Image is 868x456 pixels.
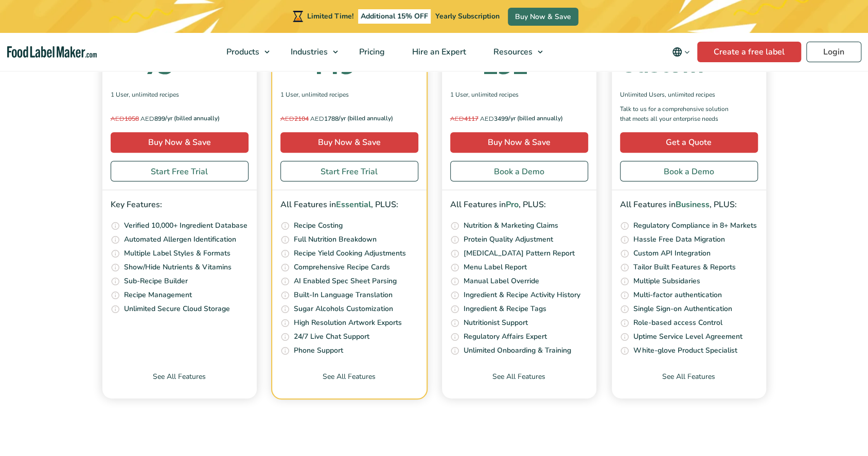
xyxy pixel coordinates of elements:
span: , Unlimited Recipes [468,90,519,99]
span: 1 User [450,90,468,99]
p: Multiple Subsidaries [633,276,700,287]
p: Verified 10,000+ Ingredient Database [124,220,247,231]
a: See All Features [272,371,427,398]
div: 292 [450,53,527,78]
p: Role-based access Control [633,317,722,329]
a: Get a Quote [620,133,758,153]
span: Additional 15% OFF [358,9,431,24]
a: Buy Now & Save [508,8,578,26]
p: Sub-Recipe Builder [124,276,188,287]
p: AI Enabled Spec Sheet Parsing [294,276,397,287]
div: 149 [280,53,356,78]
a: Buy Now & Save [111,132,249,153]
a: Book a Demo [620,161,758,182]
p: White-glove Product Specialist [633,345,737,356]
span: 3499 [450,114,508,124]
p: Multi-factor authentication [633,289,722,301]
span: 1788 [280,114,339,124]
p: Key Features: [111,198,249,212]
p: All Features in , PLUS: [450,198,588,212]
p: Recipe Costing [294,220,343,231]
a: Food Label Maker homepage [7,46,97,58]
p: Tailor Built Features & Reports [633,262,736,273]
p: Protein Quality Adjustment [464,234,553,245]
span: 1 User [111,90,129,99]
p: All Features in , PLUS: [280,198,418,212]
p: Menu Label Report [464,262,527,273]
span: AED [450,115,464,122]
p: 24/7 Live Chat Support [294,331,369,342]
a: Book a Demo [450,161,588,181]
p: Regulatory Affairs Expert [464,331,547,342]
p: Sugar Alcohols Customization [294,303,393,315]
del: 2104 [280,115,309,123]
p: Automated Allergen Identification [124,234,236,245]
a: Start Free Trial [280,161,418,181]
p: Comprehensive Recipe Cards [294,262,390,273]
span: , Unlimited Recipes [129,90,179,99]
span: Pricing [356,46,386,58]
span: Industries [288,46,329,58]
a: See All Features [102,371,257,398]
del: 1058 [111,115,139,123]
p: Full Nutrition Breakdown [294,234,377,245]
p: Recipe Yield Cooking Adjustments [294,248,406,259]
span: AED [140,115,154,122]
p: Ingredient & Recipe Tags [464,303,546,315]
span: AED [111,115,125,122]
p: All Features in , PLUS: [620,199,758,212]
span: Hire an Expert [409,46,467,58]
p: Talk to us for a comprehensive solution that meets all your enterprise needs [620,104,738,124]
p: Recipe Management [124,289,192,301]
p: Show/Hide Nutrients & Vitamins [124,262,232,273]
a: Buy Now & Save [450,132,588,153]
span: Yearly Subscription [435,11,500,21]
a: See All Features [612,371,766,398]
span: Resources [490,46,534,58]
p: Manual Label Override [464,276,539,287]
span: 1 User [280,90,298,99]
a: Buy Now & Save [280,132,418,153]
span: AED [310,115,324,122]
span: /yr (billed annually) [339,114,393,124]
p: Custom API Integration [633,248,711,259]
p: Hassle Free Data Migration [633,234,725,245]
button: Change language [665,42,697,62]
span: , Unlimited Recipes [298,90,349,99]
span: , Unlimited Recipes [665,90,715,99]
p: Unlimited Secure Cloud Storage [124,303,230,315]
p: Nutritionist Support [464,317,528,329]
a: Resources [480,33,548,71]
p: Unlimited Onboarding & Training [464,345,571,356]
div: Custom [620,56,704,76]
span: AED [480,115,494,122]
p: Built-In Language Translation [294,289,393,301]
p: Uptime Service Level Agreement [633,331,742,342]
span: AED [280,115,294,122]
a: Create a free label [697,42,801,62]
p: Regulatory Compliance in 8+ Markets [633,220,757,231]
p: Multiple Label Styles & Formats [124,248,231,259]
span: Unlimited Users [620,90,665,99]
span: Products [223,46,260,58]
span: 899 [111,114,165,124]
p: Single Sign-on Authentication [633,303,732,315]
span: Pro [506,199,519,210]
a: Products [213,33,275,71]
a: Industries [277,33,343,71]
p: Nutrition & Marketing Claims [464,220,558,231]
a: Start Free Trial [111,161,249,181]
p: High Resolution Artwork Exports [294,317,402,329]
a: Pricing [346,33,396,71]
span: Business [676,199,710,211]
a: Login [806,42,861,62]
span: /yr (billed annually) [508,114,563,124]
del: 4117 [450,115,479,123]
a: See All Features [442,371,596,398]
p: [MEDICAL_DATA] Pattern Report [464,248,575,259]
a: Hire an Expert [399,33,477,71]
p: Ingredient & Recipe Activity History [464,289,580,301]
span: Essential [336,199,371,210]
span: /yr (billed annually) [165,114,220,124]
span: Limited Time! [307,11,353,21]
